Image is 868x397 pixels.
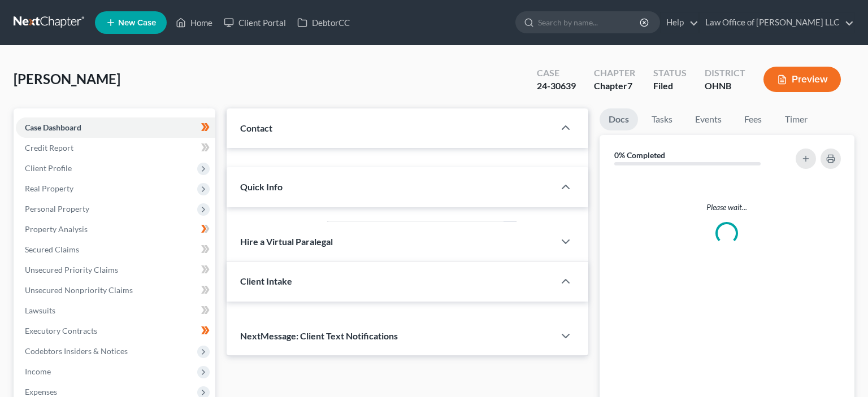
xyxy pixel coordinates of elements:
a: Law Office of [PERSON_NAME] LLC [700,12,854,33]
span: Codebtors Insiders & Notices [25,346,128,356]
div: 24-30639 [537,80,576,93]
a: Case Dashboard [16,117,215,138]
span: New Case [118,19,156,27]
a: Fees [735,108,771,130]
span: Contact [240,123,272,133]
span: Property Analysis [25,224,88,234]
a: Executory Contracts [16,321,215,341]
strong: 0% Completed [614,150,665,160]
span: Case Dashboard [25,123,81,132]
p: Please wait... [609,202,845,213]
span: Secured Claims [25,245,79,254]
div: District [705,67,745,80]
a: Client Portal [218,12,292,33]
span: Client Profile [25,163,72,173]
span: Unsecured Priority Claims [25,265,118,274]
a: Credit Report [16,138,215,158]
a: Tasks [643,108,682,130]
a: Unsecured Nonpriority Claims [16,280,215,300]
div: Filed [653,80,687,93]
div: Case [537,67,576,80]
span: [PERSON_NAME] [14,71,120,87]
span: Quick Info [240,181,283,192]
span: Unsecured Nonpriority Claims [25,285,133,295]
span: Expenses [25,387,57,396]
button: Preview [763,67,841,92]
span: NextMessage: Client Text Notifications [240,330,398,341]
span: Credit Report [25,143,73,152]
span: 7 [627,80,632,91]
a: Timer [776,108,817,130]
span: Hire a Virtual Paralegal [240,236,333,247]
span: Income [25,367,51,376]
div: Status [653,67,687,80]
div: OHNB [705,80,745,93]
div: Chapter [594,67,635,80]
span: Real Property [25,184,73,193]
input: Search by name... [538,12,641,33]
a: DebtorCC [292,12,355,33]
a: Home [170,12,218,33]
span: Personal Property [25,204,89,213]
div: Chapter [594,80,635,93]
a: Lawsuits [16,300,215,321]
a: Unsecured Priority Claims [16,260,215,280]
a: Help [661,12,698,33]
a: Events [686,108,731,130]
a: Secured Claims [16,239,215,260]
span: Lawsuits [25,306,55,315]
span: Executory Contracts [25,326,97,335]
span: Client Intake [240,276,292,286]
a: Docs [600,108,638,130]
label: Status [235,221,321,243]
a: Property Analysis [16,219,215,239]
